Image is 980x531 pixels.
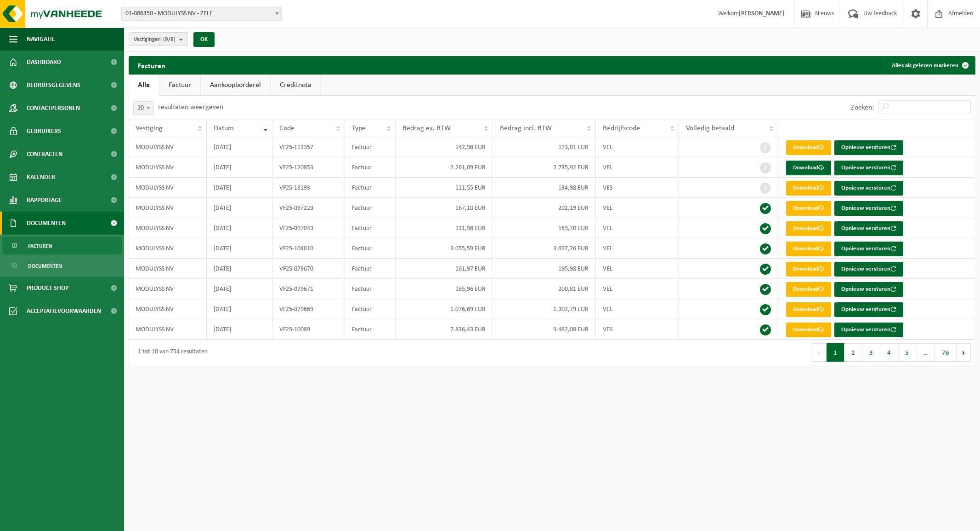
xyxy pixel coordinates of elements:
[121,7,282,21] span: 01-086350 - MODULYSS NV - ZELE
[834,161,903,175] button: Opnieuw versturen
[493,198,596,218] td: 202,19 EUR
[834,201,903,216] button: Opnieuw versturen
[345,157,396,178] td: Factuur
[207,218,272,238] td: [DATE]
[272,259,345,279] td: VF25-079670
[851,104,874,111] label: Zoeken:
[134,33,176,46] span: Vestigingen
[28,237,52,255] span: Facturen
[129,56,175,74] h2: Facturen
[122,7,282,20] span: 01-086350 - MODULYSS NV - ZELE
[207,238,272,259] td: [DATE]
[129,75,159,96] a: Alle
[596,259,679,279] td: VEL
[493,137,596,157] td: 173,01 EUR
[207,157,272,178] td: [DATE]
[596,198,679,218] td: VEL
[27,212,66,235] span: Documenten
[603,125,640,132] span: Bedrijfscode
[129,238,207,259] td: MODULYSS NV
[396,218,493,238] td: 131,98 EUR
[2,237,122,254] a: Facturen
[396,238,493,259] td: 3.055,59 EUR
[396,299,493,319] td: 1.076,69 EUR
[916,343,935,362] span: …
[207,137,272,157] td: [DATE]
[786,161,831,175] a: Download
[201,75,270,96] a: Aankoopborderel
[159,75,200,96] a: Factuur
[596,279,679,299] td: VEL
[27,28,55,51] span: Navigatie
[786,201,831,216] a: Download
[834,221,903,236] button: Opnieuw versturen
[935,343,957,362] button: 76
[129,319,207,340] td: MODULYSS NV
[834,302,903,317] button: Opnieuw versturen
[834,242,903,256] button: Opnieuw versturen
[272,137,345,157] td: VF25-112357
[28,257,62,275] span: Documenten
[207,279,272,299] td: [DATE]
[345,299,396,319] td: Factuur
[786,140,831,155] a: Download
[834,140,903,155] button: Opnieuw versturen
[596,238,679,259] td: VEL
[596,137,679,157] td: VEL
[345,218,396,238] td: Factuur
[207,259,272,279] td: [DATE]
[345,259,396,279] td: Factuur
[596,299,679,319] td: VEL
[345,238,396,259] td: Factuur
[214,125,234,132] span: Datum
[352,125,366,132] span: Type
[207,299,272,319] td: [DATE]
[207,319,272,340] td: [DATE]
[279,125,295,132] span: Code
[402,125,451,132] span: Bedrag ex. BTW
[27,300,101,323] span: Acceptatievoorwaarden
[834,181,903,196] button: Opnieuw versturen
[207,178,272,198] td: [DATE]
[844,343,862,362] button: 2
[129,157,207,178] td: MODULYSS NV
[158,104,223,111] label: resultaten weergeven
[272,319,345,340] td: VF25-10089
[396,279,493,299] td: 165,96 EUR
[129,218,207,238] td: MODULYSS NV
[272,157,345,178] td: VF25-120853
[786,221,831,236] a: Download
[27,74,80,97] span: Bedrijfsgegevens
[27,143,62,166] span: Contracten
[27,120,61,143] span: Gebruikers
[129,259,207,279] td: MODULYSS NV
[396,178,493,198] td: 111,55 EUR
[27,97,80,120] span: Contactpersonen
[786,302,831,317] a: Download
[596,178,679,198] td: VES
[396,157,493,178] td: 2.261,09 EUR
[786,262,831,277] a: Download
[493,157,596,178] td: 2.735,92 EUR
[129,137,207,157] td: MODULYSS NV
[193,32,215,47] button: OK
[133,101,153,115] span: 10
[129,32,188,46] button: Vestigingen(9/9)
[345,279,396,299] td: Factuur
[271,75,321,96] a: Creditnota
[272,218,345,238] td: VF25-097043
[27,277,68,300] span: Product Shop
[898,343,916,362] button: 5
[345,319,396,340] td: Factuur
[596,218,679,238] td: VEL
[207,198,272,218] td: [DATE]
[834,262,903,277] button: Opnieuw versturen
[272,198,345,218] td: VF25-097223
[596,157,679,178] td: VEL
[812,343,827,362] button: Previous
[827,343,844,362] button: 1
[786,181,831,196] a: Download
[396,259,493,279] td: 161,97 EUR
[163,36,176,42] count: (9/9)
[272,178,345,198] td: VF25-13193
